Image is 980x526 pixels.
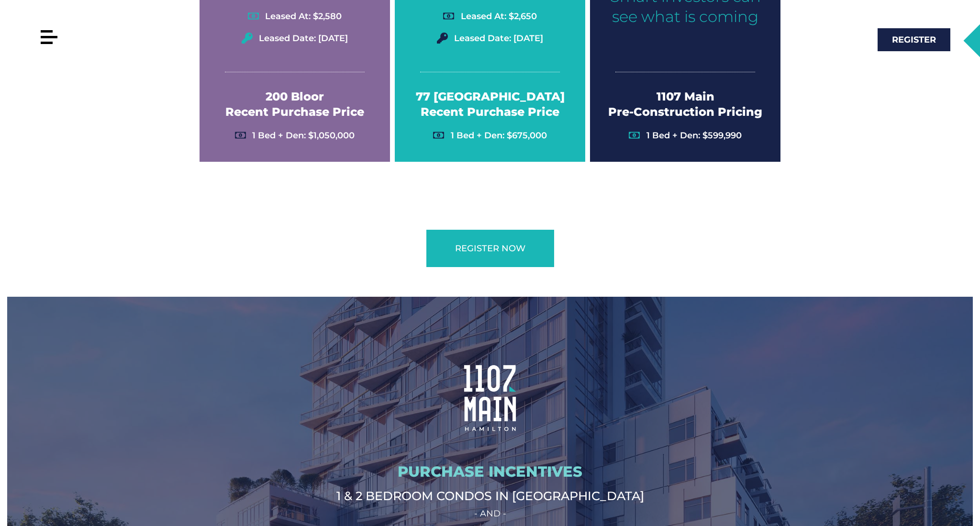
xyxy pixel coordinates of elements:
span: 1 Bed + Den: $675,000​ [448,129,547,143]
h2: 1 & 2 Bedroom Condos In [GEOGRAPHIC_DATA] [153,488,827,504]
span: Register [892,35,936,44]
span: 1 Bed + Den: $599,990 [644,129,742,143]
a: Register [877,27,951,52]
h2: 200 Bloor Recent Purchase Price [204,89,385,119]
h2: Purchase Incentives [153,465,827,479]
h2: - AND - [153,508,827,519]
a: REgister Now [425,229,555,268]
h2: 1107 Main Pre-Construction Pricing [595,89,776,119]
h2: 77 [GEOGRAPHIC_DATA] Recent Purchase Price [400,89,580,119]
span: REgister Now [455,244,525,253]
span: 1 Bed + Den: $1,050,000 [250,129,355,143]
